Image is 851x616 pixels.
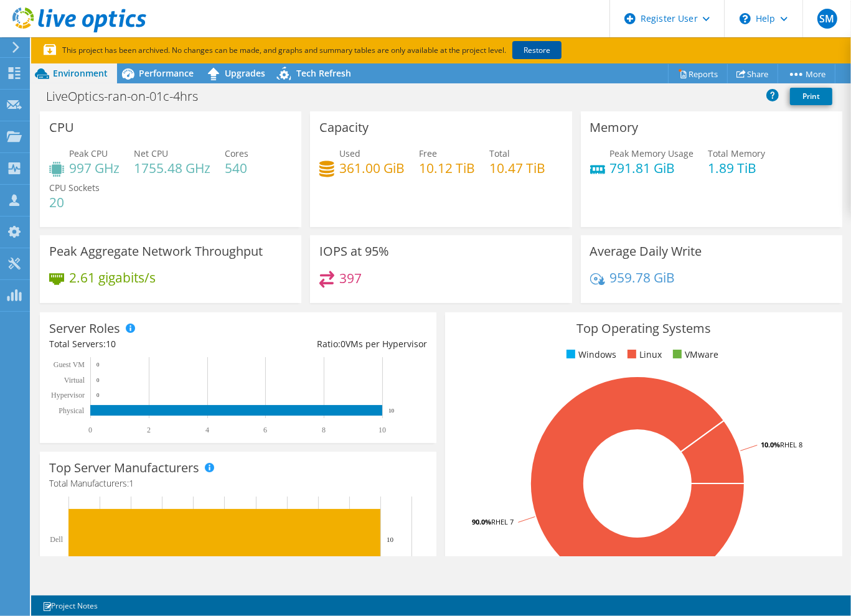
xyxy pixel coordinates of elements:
text: 8 [322,426,326,434]
h4: 791.81 GiB [610,161,694,175]
svg: \n [740,13,751,24]
div: Total Servers: [49,337,238,351]
a: Reports [668,64,728,83]
h4: 397 [339,271,362,285]
h4: 10.12 TiB [419,161,475,175]
a: Share [727,64,778,83]
text: 6 [263,426,267,434]
span: Upgrades [225,67,265,79]
span: CPU Sockets [49,182,100,194]
li: Linux [624,348,662,362]
a: Print [790,88,832,105]
text: 0 [96,377,100,383]
text: 0 [96,392,100,398]
tspan: 10.0% [761,440,780,449]
h1: LiveOptics-ran-on-01c-4hrs [40,90,217,103]
text: Guest VM [54,360,85,369]
h3: Top Server Manufacturers [49,461,199,475]
h4: 10.47 TiB [489,161,545,175]
span: Performance [139,67,194,79]
h4: 540 [225,161,248,175]
span: SM [817,9,837,29]
span: 1 [129,477,134,489]
span: Total Memory [708,147,766,159]
text: 0 [96,362,100,368]
h3: IOPS at 95% [319,245,389,258]
span: 0 [341,338,346,350]
h4: 959.78 GiB [610,271,675,284]
text: Hypervisor [51,391,85,399]
a: More [778,64,835,83]
li: Windows [563,348,616,362]
h3: CPU [49,121,74,134]
a: Project Notes [34,598,106,614]
span: Net CPU [134,147,168,159]
h3: Memory [590,121,639,134]
text: 10 [378,426,386,434]
tspan: RHEL 7 [491,517,514,526]
a: Restore [512,41,562,59]
h4: Total Manufacturers: [49,477,427,490]
span: Peak Memory Usage [610,147,694,159]
text: Virtual [64,376,85,385]
h3: Average Daily Write [590,245,702,258]
h4: 1755.48 GHz [134,161,210,175]
h4: 361.00 GiB [339,161,405,175]
span: 10 [106,338,116,350]
text: 0 [88,426,92,434]
h4: 997 GHz [69,161,120,175]
span: Environment [53,67,108,79]
p: This project has been archived. No changes can be made, and graphs and summary tables are only av... [44,44,654,57]
text: 10 [387,536,394,543]
h3: Server Roles [49,322,120,335]
tspan: 90.0% [472,517,491,526]
div: Ratio: VMs per Hypervisor [238,337,428,351]
span: Used [339,147,360,159]
h4: 2.61 gigabits/s [69,271,156,284]
h3: Top Operating Systems [454,322,832,335]
text: Physical [59,406,84,415]
text: 2 [147,426,151,434]
span: Cores [225,147,248,159]
h3: Peak Aggregate Network Throughput [49,245,263,258]
text: Dell [50,535,63,544]
h3: Capacity [319,121,369,134]
span: Free [419,147,437,159]
text: 10 [388,408,395,414]
tspan: RHEL 8 [780,440,802,449]
text: 4 [205,426,209,434]
span: Peak CPU [69,147,108,159]
h4: 1.89 TiB [708,161,766,175]
span: Total [489,147,510,159]
li: VMware [670,348,718,362]
span: Tech Refresh [296,67,351,79]
h4: 20 [49,195,100,209]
